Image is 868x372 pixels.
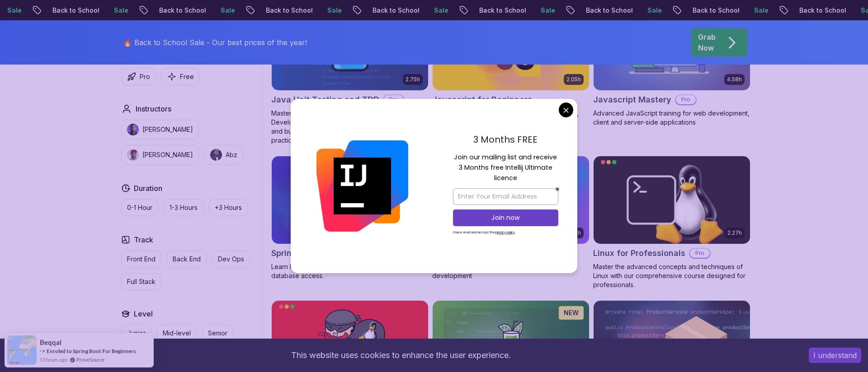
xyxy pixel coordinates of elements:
p: Sale [208,6,236,15]
img: Spring JDBC Template card [272,156,428,244]
p: Sale [101,6,130,15]
p: Pro [140,72,150,81]
p: Back to School [466,6,528,15]
p: 2.75h [406,76,420,83]
button: instructor img[PERSON_NAME] [121,145,199,165]
button: Junior [121,325,151,342]
h2: Linux for Professionals [593,247,685,260]
p: Master the advanced concepts and techniques of Linux with our comprehensive course designed for p... [593,262,750,289]
p: Back to School [679,6,741,15]
p: Abz [226,150,237,159]
button: 1-3 Hours [164,199,203,216]
p: Advanced JavaScript training for web development, client and server-side applications [593,109,750,127]
p: Free [180,72,194,81]
p: Sale [634,6,663,15]
p: Sale [528,6,557,15]
h2: Javascript Mastery [593,93,671,106]
a: Javascript for Beginners card2.05hJavascript for BeginnersLearn JavaScript essentials for creatin... [432,3,590,127]
img: instructor img [127,124,139,135]
h2: Instructors [136,103,171,114]
p: 0-1 Hour [127,203,152,212]
p: Sale [421,6,450,15]
div: This website uses cookies to enhance the user experience. [7,345,795,365]
p: Pro [676,95,696,104]
h2: Java Unit Testing and TDD [271,93,379,106]
p: Back to School [573,6,634,15]
button: Back End [167,251,207,268]
button: instructor imgAbz [204,145,243,165]
p: Back to School [146,6,208,15]
img: Linux for Professionals card [594,156,750,244]
p: Pro [384,95,404,104]
a: ProveSource [76,356,104,363]
p: Back to School [359,6,421,15]
p: Master Java Unit Testing and Test-Driven Development (TDD) to build robust, maintainable, and bug... [271,109,429,145]
p: Back to School [786,6,848,15]
p: Mid-level [163,329,191,338]
img: instructor img [210,149,222,161]
a: Javascript Mastery card4.58hJavascript MasteryProAdvanced JavaScript training for web development... [593,3,750,127]
a: Enroled to Spring Boot For Beginners [47,348,136,354]
span: Beqqal [40,339,61,346]
p: Grab Now [698,32,716,53]
button: Dev Ops [212,251,250,268]
button: Free [161,68,200,85]
p: NEW [564,308,579,317]
a: Java Unit Testing and TDD card2.75hNEWJava Unit Testing and TDDProMaster Java Unit Testing and Te... [271,3,429,145]
p: 2.05h [566,76,581,83]
p: Learn how to use JDBC Template to simplify database access. [271,262,429,280]
h2: Level [134,308,153,319]
p: 1-3 Hours [170,203,198,212]
p: 2.27h [727,229,742,237]
h2: Spring JDBC Template [271,247,361,260]
button: Pro [121,68,156,85]
span: -> [40,347,46,354]
button: Full Stack [121,273,161,290]
p: Back End [173,255,201,264]
p: [PERSON_NAME] [142,150,193,159]
p: Pro [690,249,710,258]
button: Front End [121,251,161,268]
a: Linux for Professionals card2.27hLinux for ProfessionalsProMaster the advanced concepts and techn... [593,156,750,289]
p: 4.58h [727,76,742,83]
button: Accept cookies [809,348,861,363]
button: Mid-level [157,325,197,342]
button: Senior [202,325,233,342]
button: 0-1 Hour [121,199,158,216]
p: Back to School [39,6,101,15]
button: instructor img[PERSON_NAME] [121,120,199,139]
button: +3 Hours [209,199,248,216]
p: Sale [741,6,770,15]
p: Dev Ops [218,255,244,264]
span: 13 hours ago [40,356,67,363]
p: Front End [127,255,156,264]
h2: Duration [134,183,162,194]
img: instructor img [127,149,139,161]
a: Spring JDBC Template card57mSpring JDBC TemplateProLearn how to use JDBC Template to simplify dat... [271,156,429,280]
p: Sale [314,6,343,15]
h2: Track [134,234,153,245]
p: Back to School [253,6,314,15]
p: Full Stack [127,277,156,286]
h2: Javascript for Beginners [432,93,532,106]
p: 🔥 Back to School Sale - Our best prices of the year! [123,37,307,48]
p: Junior [127,329,146,338]
p: +3 Hours [215,203,242,212]
p: [PERSON_NAME] [142,125,193,134]
img: provesource social proof notification image [7,335,37,365]
p: Senior [208,329,227,338]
